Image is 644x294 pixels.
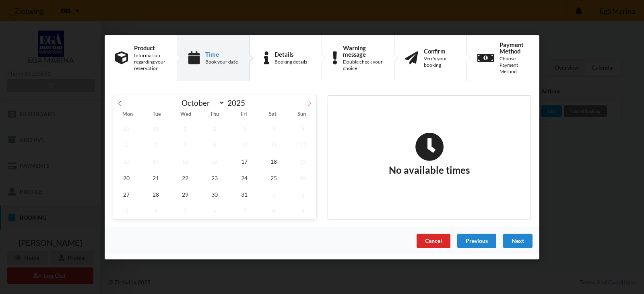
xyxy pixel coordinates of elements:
span: November 7, 2025 [231,202,258,219]
div: Confirm [424,47,456,54]
span: October 11, 2025 [260,136,287,153]
span: October 30, 2025 [202,186,228,202]
div: Book your date [205,59,238,65]
span: October 21, 2025 [142,169,169,186]
span: October 28, 2025 [142,186,169,202]
span: October 19, 2025 [290,153,316,169]
span: October 14, 2025 [142,153,169,169]
div: Time [205,51,238,57]
div: Next [503,233,533,248]
span: October 16, 2025 [202,153,228,169]
div: Cancel [417,233,450,248]
span: November 8, 2025 [260,202,287,219]
span: October 17, 2025 [231,153,258,169]
div: Double check your choice [343,59,384,72]
span: October 23, 2025 [202,169,228,186]
span: November 3, 2025 [113,202,140,219]
span: October 12, 2025 [290,136,316,153]
span: October 5, 2025 [290,120,316,136]
span: November 1, 2025 [260,186,287,202]
span: November 2, 2025 [290,186,316,202]
span: October 27, 2025 [113,186,140,202]
span: October 31, 2025 [231,186,258,202]
span: October 15, 2025 [172,153,198,169]
div: Details [275,51,307,57]
span: October 7, 2025 [142,136,169,153]
div: Verify your booking [424,56,456,68]
span: October 20, 2025 [113,169,140,186]
span: October 2, 2025 [202,120,228,136]
div: Information regarding your reservation [134,52,166,72]
span: Thu [200,112,229,117]
div: Payment Method [500,41,529,54]
span: November 6, 2025 [202,202,228,219]
div: Booking details [275,59,307,65]
span: November 4, 2025 [142,202,169,219]
span: Sun [287,112,316,117]
span: October 1, 2025 [172,120,198,136]
input: Year [225,98,252,107]
span: Fri [229,112,258,117]
span: October 18, 2025 [260,153,287,169]
select: Month [178,98,225,108]
span: October 4, 2025 [260,120,287,136]
span: October 26, 2025 [290,169,316,186]
span: September 29, 2025 [113,120,140,136]
div: Previous [457,233,496,248]
span: October 24, 2025 [231,169,258,186]
span: Mon [113,112,142,117]
div: Choose Payment Method [500,56,529,75]
span: Tue [142,112,171,117]
div: Product [134,44,166,51]
span: Sat [258,112,287,117]
h2: No available times [389,132,470,176]
span: November 5, 2025 [172,202,198,219]
span: October 25, 2025 [260,169,287,186]
div: Warning message [343,44,384,57]
span: October 22, 2025 [172,169,198,186]
span: October 6, 2025 [113,136,140,153]
span: November 9, 2025 [290,202,316,219]
span: October 9, 2025 [202,136,228,153]
span: September 30, 2025 [142,120,169,136]
span: October 10, 2025 [231,136,258,153]
span: Wed [171,112,200,117]
span: October 29, 2025 [172,186,198,202]
span: October 8, 2025 [172,136,198,153]
span: October 3, 2025 [231,120,258,136]
span: October 13, 2025 [113,153,140,169]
